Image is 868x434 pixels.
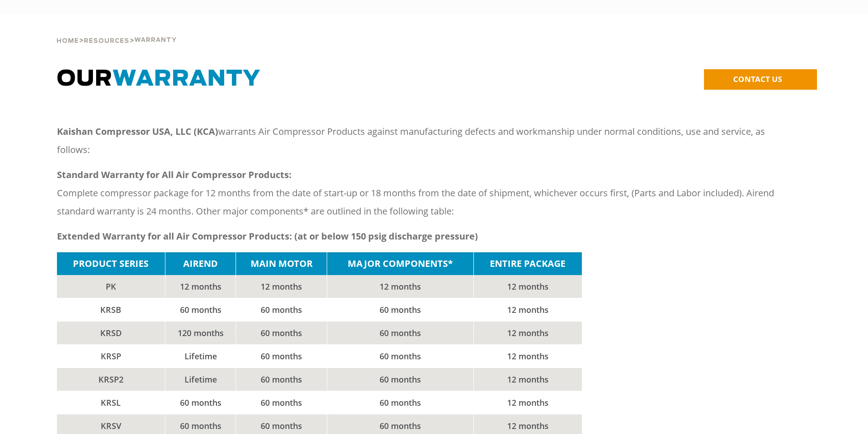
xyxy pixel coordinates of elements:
[236,391,327,414] td: 60 months
[236,275,327,298] td: 12 months
[473,252,582,275] td: ENTIRE PACKAGE
[733,74,782,84] span: CONTACT US
[327,298,473,322] td: 60 months
[57,391,165,414] td: KRSL
[704,69,817,90] a: CONTACT US
[165,368,236,391] td: Lifetime
[57,230,478,242] strong: Extended Warranty for all Air Compressor Products: (at or below 150 psig discharge pressure)
[57,166,795,220] p: Complete compressor package for 12 months from the date of start-up or 18 months from the date of...
[327,252,473,275] td: MAJOR COMPONENTS*
[56,36,79,45] a: Home
[57,345,165,368] td: KRSP
[113,68,261,90] span: WARRANTY
[236,368,327,391] td: 60 months
[57,123,795,159] p: warrants Air Compressor Products against manufacturing defects and workmanship under normal condi...
[473,298,582,322] td: 12 months
[57,298,165,322] td: KRSB
[57,322,165,345] td: KRSD
[57,252,165,275] td: PRODUCT SERIES
[84,36,129,45] a: Resources
[473,368,582,391] td: 12 months
[56,14,177,48] div: > >
[236,345,327,368] td: 60 months
[473,322,582,345] td: 12 months
[57,368,165,391] td: KRSP2
[327,345,473,368] td: 60 months
[473,391,582,414] td: 12 months
[57,68,261,90] span: OUR
[165,252,236,275] td: AIREND
[165,391,236,414] td: 60 months
[327,368,473,391] td: 60 months
[165,275,236,298] td: 12 months
[327,275,473,298] td: 12 months
[473,345,582,368] td: 12 months
[84,38,129,44] span: Resources
[57,168,292,181] strong: Standard Warranty for All Air Compressor Products:
[327,391,473,414] td: 60 months
[327,322,473,345] td: 60 months
[236,252,327,275] td: MAIN MOTOR
[165,298,236,322] td: 60 months
[134,37,177,43] span: Warranty
[56,38,79,44] span: Home
[165,345,236,368] td: Lifetime
[236,322,327,345] td: 60 months
[57,275,165,298] td: PK
[473,275,582,298] td: 12 months
[236,298,327,322] td: 60 months
[165,322,236,345] td: 120 months
[57,125,218,138] strong: Kaishan Compressor USA, LLC (KCA)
